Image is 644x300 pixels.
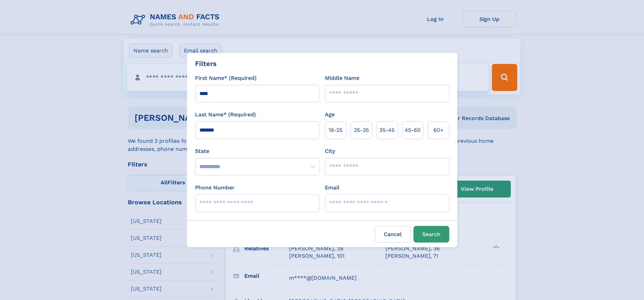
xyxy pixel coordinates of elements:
[354,126,369,134] span: 25‑35
[433,126,444,134] span: 60+
[325,74,359,82] label: Middle Name
[195,74,257,82] label: First Name* (Required)
[325,184,339,192] label: Email
[195,111,256,119] label: Last Name* (Required)
[405,126,421,134] span: 45‑60
[375,226,411,243] label: Cancel
[325,147,335,155] label: City
[413,226,449,243] button: Search
[379,126,395,134] span: 35‑45
[325,111,335,119] label: Age
[329,126,342,134] span: 18‑25
[195,59,217,69] div: Filters
[195,147,319,155] label: State
[195,184,235,192] label: Phone Number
